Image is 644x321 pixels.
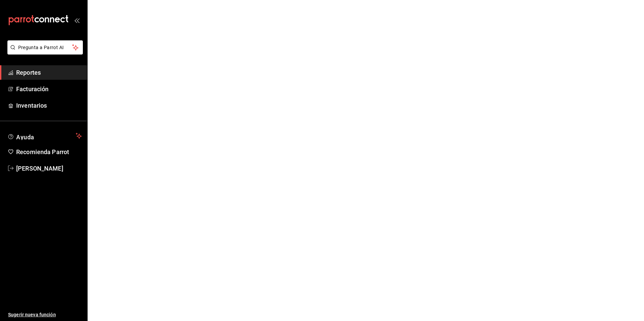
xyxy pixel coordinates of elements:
[16,147,82,156] span: Recomienda Parrot
[16,84,82,94] span: Facturación
[8,311,82,318] span: Sugerir nueva función
[74,17,79,23] button: open_drawer_menu
[16,101,82,110] span: Inventarios
[16,164,82,173] span: [PERSON_NAME]
[7,40,83,55] button: Pregunta a Parrot AI
[16,68,82,77] span: Reportes
[16,132,73,140] span: Ayuda
[5,49,83,56] a: Pregunta a Parrot AI
[18,44,72,51] span: Pregunta a Parrot AI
